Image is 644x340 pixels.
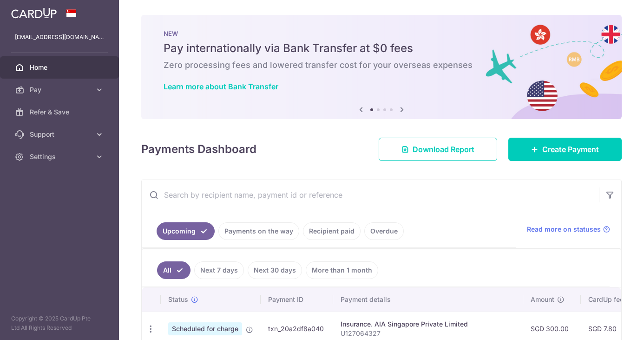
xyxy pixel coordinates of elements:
[11,7,57,19] img: CardUp
[261,287,333,312] th: Payment ID
[527,225,610,234] a: Read more on statuses
[364,222,404,240] a: Overdue
[413,144,474,155] span: Download Report
[30,107,91,117] span: Refer & Save
[194,261,244,279] a: Next 7 days
[333,287,523,312] th: Payment details
[248,261,302,279] a: Next 30 days
[141,141,256,158] h4: Payments Dashboard
[30,85,91,94] span: Pay
[164,60,599,71] h6: Zero processing fees and lowered transfer cost for your overseas expenses
[164,82,278,91] a: Learn more about Bank Transfer
[527,225,601,234] span: Read more on statuses
[531,295,554,304] span: Amount
[30,63,91,72] span: Home
[30,152,91,161] span: Settings
[164,30,599,37] p: NEW
[341,320,516,329] div: Insurance. AIA Singapore Private Limited
[168,295,188,304] span: Status
[542,144,599,155] span: Create Payment
[30,130,91,139] span: Support
[508,138,622,161] a: Create Payment
[142,180,599,210] input: Search by recipient name, payment id or reference
[141,15,622,119] img: Bank transfer banner
[303,222,361,240] a: Recipient paid
[341,329,516,338] p: U127064327
[157,222,215,240] a: Upcoming
[588,295,624,304] span: CardUp fee
[164,41,599,56] h5: Pay internationally via Bank Transfer at $0 fees
[306,261,378,279] a: More than 1 month
[379,138,497,161] a: Download Report
[168,322,242,335] span: Scheduled for charge
[157,261,191,279] a: All
[15,33,104,42] p: [EMAIL_ADDRESS][DOMAIN_NAME]
[218,222,299,240] a: Payments on the way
